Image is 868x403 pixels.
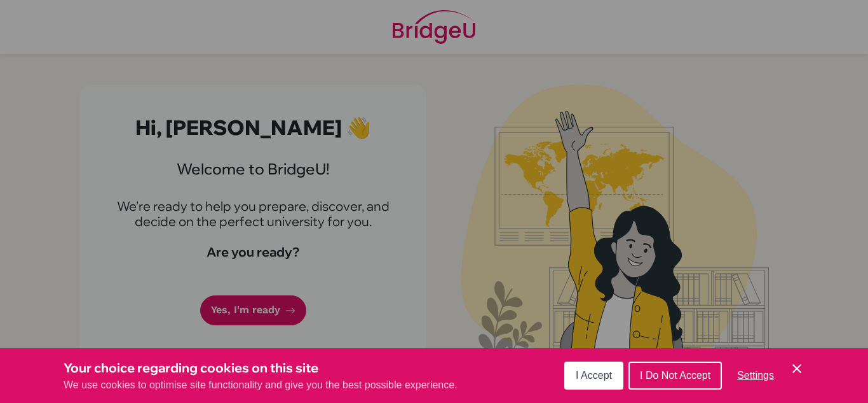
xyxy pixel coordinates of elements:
button: Settings [727,363,784,388]
span: Settings [737,370,774,381]
button: I Accept [564,362,623,390]
button: I Do Not Accept [628,362,722,390]
span: I Do Not Accept [640,370,710,381]
h3: Your choice regarding cookies on this site [64,358,458,378]
button: Save and close [789,361,804,376]
p: We use cookies to optimise site functionality and give you the best possible experience. [64,378,458,393]
span: I Accept [576,370,612,381]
